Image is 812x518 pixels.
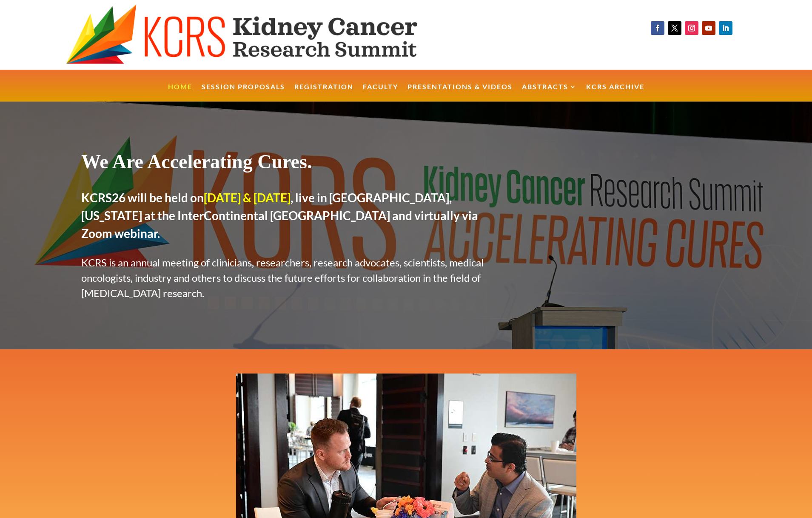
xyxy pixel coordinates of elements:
[81,150,502,178] h1: We Are Accelerating Cures.
[668,21,681,35] a: Follow on X
[81,189,502,246] h2: KCRS26 will be held on , live in [GEOGRAPHIC_DATA], [US_STATE] at the InterContinental [GEOGRAPHI...
[81,255,502,301] p: KCRS is an annual meeting of clinicians, researchers, research advocates, scientists, medical onc...
[168,84,192,102] a: Home
[407,84,513,102] a: Presentations & Videos
[522,84,577,102] a: Abstracts
[294,84,353,102] a: Registration
[719,21,732,35] a: Follow on LinkedIn
[586,84,644,102] a: KCRS Archive
[66,4,461,65] img: KCRS generic logo wide
[685,21,698,35] a: Follow on Instagram
[202,84,285,102] a: Session Proposals
[651,21,664,35] a: Follow on Facebook
[363,84,398,102] a: Faculty
[204,190,291,205] span: [DATE] & [DATE]
[702,21,715,35] a: Follow on Youtube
